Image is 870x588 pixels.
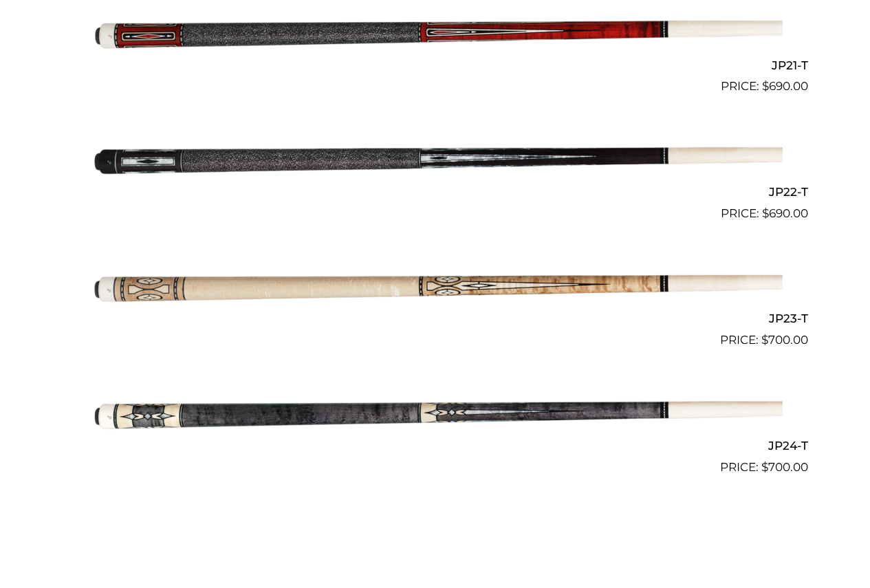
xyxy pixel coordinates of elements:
[88,101,783,217] img: JP22-T
[63,433,808,458] h2: JP24-T
[63,101,808,222] a: JP22-T $690.00
[63,179,808,204] h2: JP22-T
[63,52,808,78] h2: JP21-T
[761,333,768,347] span: $
[63,306,808,331] h2: JP23-T
[762,79,769,93] span: $
[88,228,783,344] img: JP23-T
[63,355,808,476] a: JP24-T $700.00
[761,460,808,474] bdi: 700.00
[761,333,808,347] bdi: 700.00
[761,460,768,474] span: $
[762,206,808,220] bdi: 690.00
[762,79,808,93] bdi: 690.00
[762,206,769,220] span: $
[63,228,808,349] a: JP23-T $700.00
[88,355,783,470] img: JP24-T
